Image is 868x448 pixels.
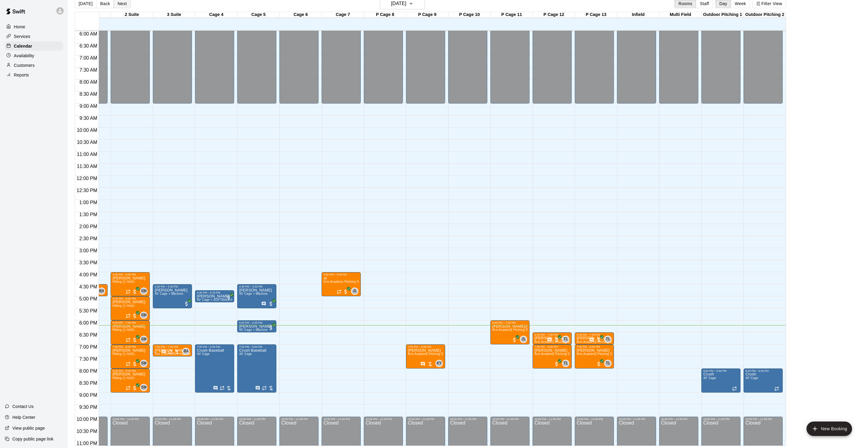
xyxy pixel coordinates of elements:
[732,386,737,391] span: Recurring event
[701,369,741,393] div: 8:00 PM – 9:00 PM: Crush
[75,441,99,446] span: 11:00 PM
[112,280,134,283] span: Hitting (1 Hour)
[343,289,349,295] span: All customers have paid
[78,67,99,73] span: 7:30 AM
[280,12,322,18] div: Cage 6
[239,328,268,331] span: 40’ Cage + Machine
[606,360,610,366] span: TL
[112,297,148,300] div: 5:00 PM – 6:00 PM
[268,325,274,331] span: All customers have paid
[126,289,131,294] span: Recurring event
[408,352,478,356] span: Arm Academy Pitching Session 1 Hour - Pitching
[75,429,99,434] span: 10:30 PM
[126,313,131,318] span: Recurring event
[141,336,147,342] span: SM
[239,345,275,348] div: 7:00 PM – 9:00 PM
[12,425,45,431] p: View public page
[703,376,716,380] span: 40' Cage
[492,328,562,331] span: Arm Academy Pitching Session 1 Hour - Pitching
[153,284,192,308] div: 4:30 PM – 5:30 PM: 40’ Cage + Machine
[141,384,147,390] span: SM
[78,212,99,217] span: 1:30 PM
[774,386,779,391] span: Recurring event
[406,344,445,369] div: 7:00 PM – 8:00 PM: Arm Academy Pitching Session 1 Hour - Pitching
[78,104,99,109] span: 9:00 AM
[239,352,252,356] span: 40' Cage
[262,386,267,390] span: Recurring event
[604,336,612,343] div: Tyler Levine
[132,361,138,367] span: All customers have paid
[153,344,192,356] div: 7:00 PM – 7:30 PM: Tier 1 (30 Min) + Rapsodo
[577,352,646,356] span: Arm Academy Pitching Session 1 Hour - Pitching
[112,376,134,380] span: Hitting (1 Hour)
[112,345,148,348] div: 7:00 PM – 8:00 PM
[226,295,232,301] span: All customers have paid
[78,116,99,121] span: 9:30 AM
[323,273,359,276] div: 4:00 PM – 5:00 PM
[353,288,357,294] span: JL
[185,348,190,355] span: Brian Anderson
[126,386,131,390] span: Recurring event
[141,312,147,318] span: SM
[702,12,744,18] div: Outdoor Pitching 1
[132,337,138,343] span: All customers have paid
[140,360,147,367] div: Steve Malvagna
[5,61,63,70] div: Customers
[195,12,237,18] div: Cage 4
[132,289,138,295] span: All customers have paid
[533,12,575,18] div: P Cage 12
[111,369,150,393] div: 8:00 PM – 9:00 PM: Hailey Cordero
[141,288,147,294] span: SM
[78,356,99,362] span: 7:30 PM
[78,260,99,265] span: 3:30 PM
[184,348,189,354] span: BA
[534,340,604,344] span: Arm Academy Pitching Session 30 min - Pitching
[554,361,560,367] span: All customers have paid
[184,301,190,307] span: All customers have paid
[78,393,99,398] span: 9:00 PM
[78,55,99,61] span: 7:00 AM
[237,344,276,393] div: 7:00 PM – 9:00 PM: Crush Baseball
[5,70,63,79] div: Reports
[533,332,572,344] div: 6:30 PM – 7:00 PM: Arm Academy Pitching Session 30 min - Pitching
[522,336,526,342] span: JL
[436,360,443,367] div: Kyle Young
[5,32,63,41] a: Services
[562,336,569,343] div: Tyler Levine
[140,384,147,391] div: Steve Malvagna
[237,320,276,332] div: 6:00 PM – 6:30 PM: 40’ Cage + Machine
[78,284,99,289] span: 4:30 PM
[112,304,134,307] span: Hitting (1 Hour)
[565,360,569,367] span: Tyler Levine
[220,386,225,390] span: Recurring event
[237,12,280,18] div: Cage 5
[619,418,654,421] div: 10:00 PM – 11:59 PM
[337,289,341,294] span: Recurring event
[111,272,150,296] div: 4:00 PM – 5:00 PM: Jax Miller
[575,12,617,18] div: P Cage 13
[322,272,361,296] div: 4:00 PM – 5:00 PM: ar
[408,345,443,348] div: 7:00 PM – 8:00 PM
[703,369,739,372] div: 8:00 PM – 9:00 PM
[75,188,99,193] span: 12:30 PM
[168,350,173,354] span: Recurring event
[607,336,612,343] span: Tyler Levine
[155,285,190,288] div: 4:30 PM – 5:30 PM
[126,362,131,366] span: Recurring event
[197,291,232,294] div: 4:45 PM – 5:15 PM
[351,288,358,295] div: Johnnie Larossa
[78,405,99,410] span: 9:30 PM
[322,12,364,18] div: Cage 7
[78,369,99,374] span: 8:00 PM
[577,340,646,344] span: Arm Academy Pitching Session 30 min - Pitching
[239,292,268,295] span: 40’ Cage + Machine
[420,362,425,366] svg: Has notes
[366,418,401,421] div: 10:00 PM – 11:59 PM
[575,344,614,369] div: 7:00 PM – 8:00 PM: Arm Academy Pitching Session 1 Hour - Pitching
[75,128,99,133] span: 10:00 AM
[448,12,491,18] div: P Cage 10
[239,285,275,288] div: 4:30 PM – 5:30 PM
[522,336,527,343] span: Johnnie Larossa
[12,414,35,420] p: Help Center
